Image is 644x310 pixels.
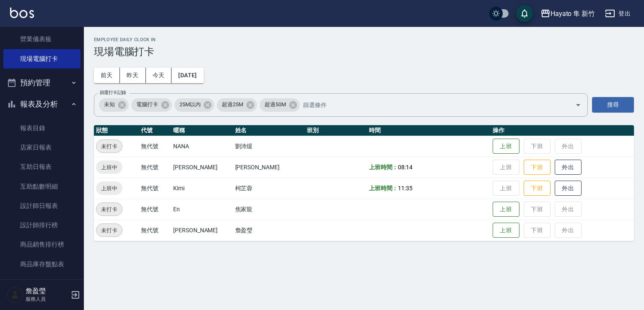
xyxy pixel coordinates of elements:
[493,139,519,154] button: 上班
[26,287,68,295] h5: 詹盈瑩
[217,98,257,112] div: 超過25M
[171,136,233,157] td: NANA
[96,205,122,214] span: 未打卡
[516,5,533,22] button: save
[3,29,80,49] a: 營業儀表板
[369,185,398,192] b: 上班時間：
[139,157,171,178] td: 無代號
[174,100,206,109] span: 25M以內
[94,125,139,136] th: 狀態
[131,100,163,109] span: 電腦打卡
[233,125,305,136] th: 姓名
[3,215,80,235] a: 設計師排行榜
[120,68,146,83] button: 昨天
[139,199,171,220] td: 無代號
[139,125,171,136] th: 代號
[233,136,305,157] td: 劉沛煖
[233,220,305,241] td: 詹盈瑩
[398,164,413,171] span: 08:14
[96,142,122,151] span: 未打卡
[96,226,122,235] span: 未打卡
[3,177,80,196] a: 互助點數明細
[555,160,582,175] button: 外出
[537,5,598,22] button: Hayato 隼 新竹
[3,196,80,215] a: 設計師日報表
[260,100,291,109] span: 超過50M
[100,89,126,96] label: 篩選打卡記錄
[3,255,80,274] a: 商品庫存盤點表
[94,37,634,42] h2: Employee Daily Clock In
[26,295,68,303] p: 服務人員
[171,220,233,241] td: [PERSON_NAME]
[7,286,23,303] img: Person
[369,164,398,171] b: 上班時間：
[398,185,413,192] span: 11:35
[96,163,122,172] span: 上班中
[171,199,233,220] td: En
[3,72,80,94] button: 預約管理
[3,138,80,157] a: 店家日報表
[99,98,129,112] div: 未知
[99,100,120,109] span: 未知
[139,220,171,241] td: 無代號
[3,118,80,138] a: 報表目錄
[217,100,248,109] span: 超過25M
[3,49,80,68] a: 現場電腦打卡
[602,6,634,21] button: 登出
[491,125,634,136] th: 操作
[233,157,305,178] td: [PERSON_NAME]
[171,178,233,199] td: Kimi
[233,178,305,199] td: 柯芷蓉
[94,68,120,83] button: 前天
[94,46,634,58] h3: 現場電腦打卡
[10,8,34,18] img: Logo
[139,136,171,157] td: 無代號
[171,125,233,136] th: 暱稱
[555,181,582,196] button: 外出
[551,8,595,19] div: Hayato 隼 新竹
[301,97,561,112] input: 篩選條件
[3,93,80,115] button: 報表及分析
[131,98,172,112] div: 電腦打卡
[3,157,80,176] a: 互助日報表
[260,98,300,112] div: 超過50M
[524,181,551,196] button: 下班
[174,98,215,112] div: 25M以內
[571,98,585,112] button: Open
[493,202,519,217] button: 上班
[367,125,491,136] th: 時間
[524,160,551,175] button: 下班
[96,184,122,193] span: 上班中
[171,68,203,83] button: [DATE]
[146,68,172,83] button: 今天
[139,178,171,199] td: 無代號
[493,223,519,238] button: 上班
[233,199,305,220] td: 焦家龍
[3,235,80,254] a: 商品銷售排行榜
[305,125,367,136] th: 班別
[3,274,80,293] a: 顧客入金餘額表
[592,97,634,113] button: 搜尋
[171,157,233,178] td: [PERSON_NAME]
